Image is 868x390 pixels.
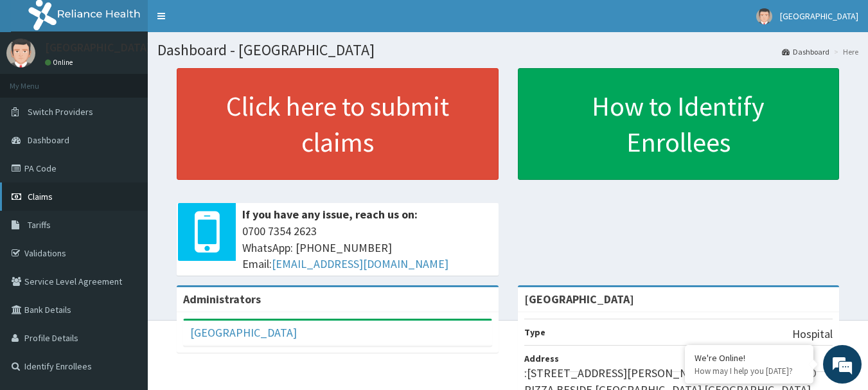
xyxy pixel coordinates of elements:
span: We're online! [75,114,177,244]
a: Click here to submit claims [177,68,499,180]
span: [GEOGRAPHIC_DATA] [780,10,858,22]
li: Here [831,46,858,57]
span: Tariffs [28,219,51,231]
b: Address [524,353,559,364]
a: How to Identify Enrollees [518,68,840,180]
a: [GEOGRAPHIC_DATA] [190,325,297,340]
b: If you have any issue, reach us on: [242,207,418,222]
span: 0700 7354 2623 WhatsApp: [PHONE_NUMBER] Email: [242,223,492,272]
b: Administrators [183,292,261,306]
a: Online [45,58,76,67]
img: User Image [756,8,772,24]
strong: [GEOGRAPHIC_DATA] [524,292,634,306]
p: Hospital [792,326,833,342]
p: [GEOGRAPHIC_DATA] [45,42,151,53]
div: We're Online! [695,352,804,364]
div: Chat with us now [67,72,216,89]
a: Dashboard [782,46,829,57]
a: [EMAIL_ADDRESS][DOMAIN_NAME] [272,256,448,271]
img: User Image [6,39,35,67]
span: Switch Providers [28,106,93,118]
div: Minimize live chat window [211,6,242,37]
img: d_794563401_company_1708531726252_794563401 [24,64,52,96]
p: How may I help you today? [695,366,804,377]
h1: Dashboard - [GEOGRAPHIC_DATA] [157,42,858,58]
span: Dashboard [28,134,69,146]
textarea: Type your message and hit 'Enter' [6,256,245,301]
b: Type [524,326,545,338]
span: Claims [28,191,53,202]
